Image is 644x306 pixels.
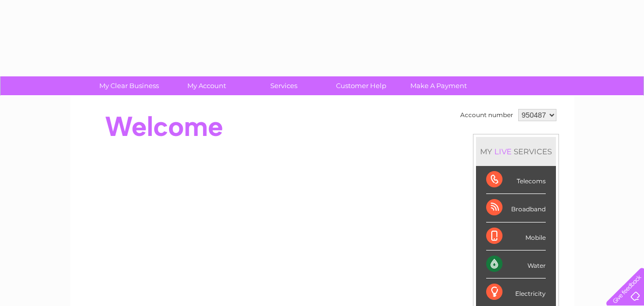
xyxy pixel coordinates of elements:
div: Mobile [486,222,546,251]
a: My Clear Business [87,76,171,95]
a: My Account [164,76,248,95]
div: Telecoms [486,166,546,194]
a: Customer Help [319,76,403,95]
a: Make A Payment [397,76,481,95]
div: MY SERVICES [476,137,556,166]
td: Account number [458,106,516,124]
div: LIVE [492,147,514,156]
a: Services [242,76,326,95]
div: Broadband [486,194,546,222]
div: Water [486,251,546,279]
